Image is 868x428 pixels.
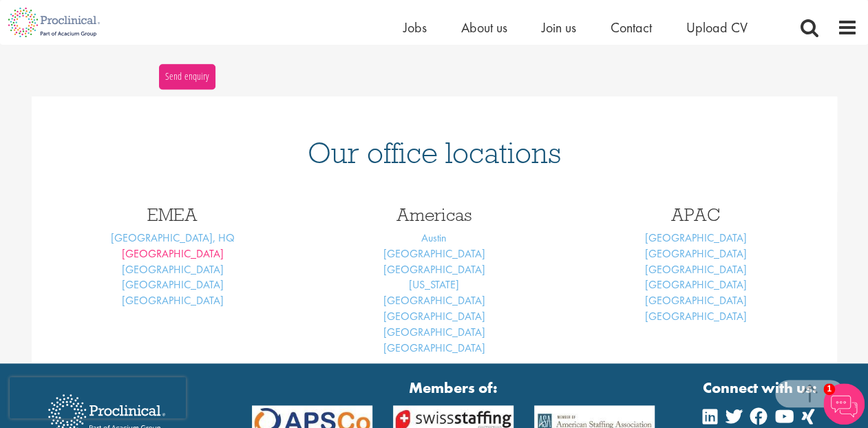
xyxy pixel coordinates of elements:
[383,246,485,261] a: [GEOGRAPHIC_DATA]
[403,19,427,36] a: Jobs
[383,325,485,339] a: [GEOGRAPHIC_DATA]
[122,262,224,277] a: [GEOGRAPHIC_DATA]
[645,277,747,292] a: [GEOGRAPHIC_DATA]
[823,383,865,425] img: Chatbot
[645,231,747,245] a: [GEOGRAPHIC_DATA]
[421,231,447,245] a: Austin
[409,277,459,292] a: [US_STATE]
[122,277,224,292] a: [GEOGRAPHIC_DATA]
[383,262,485,277] a: [GEOGRAPHIC_DATA]
[252,377,655,398] strong: Members of:
[52,206,293,224] h3: EMEA
[122,246,224,261] a: [GEOGRAPHIC_DATA]
[645,309,747,323] a: [GEOGRAPHIC_DATA]
[575,206,816,224] h3: APAC
[165,69,209,84] span: Send enquiry
[823,383,835,395] span: 1
[383,309,485,323] a: [GEOGRAPHIC_DATA]
[111,231,235,245] a: [GEOGRAPHIC_DATA], HQ
[645,246,747,261] a: [GEOGRAPHIC_DATA]
[10,377,186,418] iframe: reCAPTCHA
[611,19,652,36] a: Contact
[461,19,507,36] a: About us
[383,341,485,355] a: [GEOGRAPHIC_DATA]
[314,206,555,224] h3: Americas
[159,64,215,89] button: Send enquiry
[703,377,820,398] strong: Connect with us:
[122,293,224,308] a: [GEOGRAPHIC_DATA]
[645,293,747,308] a: [GEOGRAPHIC_DATA]
[52,138,816,168] h1: Our office locations
[686,19,748,36] a: Upload CV
[383,293,485,308] a: [GEOGRAPHIC_DATA]
[542,19,576,36] a: Join us
[645,262,747,277] a: [GEOGRAPHIC_DATA]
